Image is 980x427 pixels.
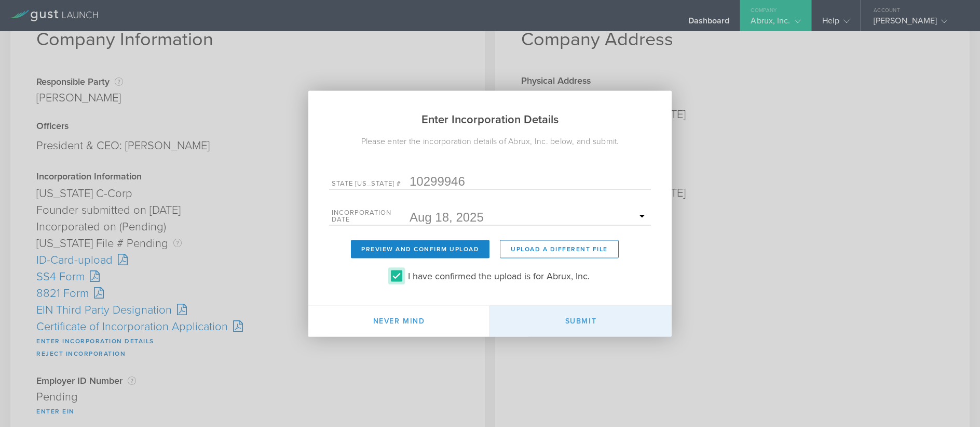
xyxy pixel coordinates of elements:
button: Never mind [308,305,490,337]
div: Please enter the incorporation details of Abrux, Inc. below, and submit. [308,135,672,147]
input: Required [410,209,648,225]
button: Preview and Confirm Upload [351,240,489,258]
iframe: Chat Widget [928,377,980,427]
h2: Enter Incorporation Details [308,90,672,135]
button: Submit [490,305,672,337]
input: Required [410,173,648,189]
label: Incorporation Date [332,209,410,225]
button: Upload a different File [500,240,619,258]
label: I have confirmed the upload is for Abrux, Inc. [408,267,590,282]
label: State [US_STATE] # [332,180,410,189]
